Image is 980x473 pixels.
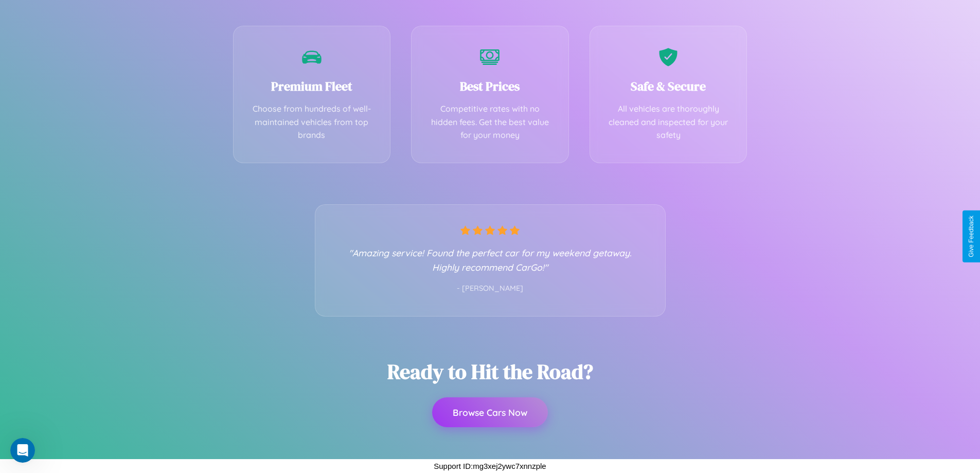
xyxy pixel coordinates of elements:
[968,216,975,257] div: Give Feedback
[249,78,375,95] h3: Premium Fleet
[427,102,553,142] p: Competitive rates with no hidden fees. Get the best value for your money
[605,78,732,95] h3: Safe & Secure
[427,78,553,95] h3: Best Prices
[434,459,546,473] p: Support ID: mg3xej2ywc7xnnzple
[432,397,548,427] button: Browse Cars Now
[336,246,645,274] p: "Amazing service! Found the perfect car for my weekend getaway. Highly recommend CarGo!"
[249,102,375,142] p: Choose from hundreds of well-maintained vehicles from top brands
[605,102,732,142] p: All vehicles are thoroughly cleaned and inspected for your safety
[336,282,645,295] p: - [PERSON_NAME]
[10,438,35,463] iframe: Intercom live chat
[387,358,593,386] h2: Ready to Hit the Road?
